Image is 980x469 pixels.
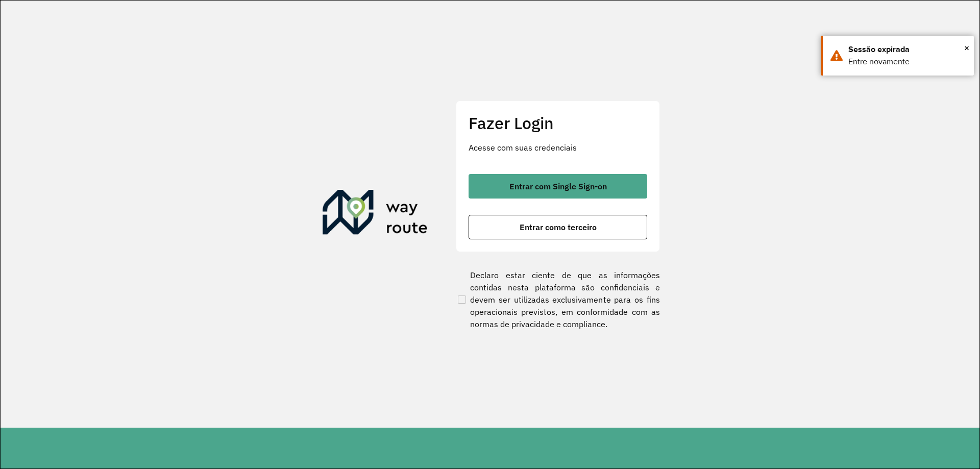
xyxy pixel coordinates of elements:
p: Acesse com suas credenciais [469,141,647,154]
div: Sessão expirada [848,43,966,56]
img: Roteirizador AmbevTech [323,190,428,239]
span: Entrar com Single Sign-on [509,182,607,190]
button: Close [964,40,969,56]
h2: Fazer Login [469,113,647,133]
button: button [469,174,647,199]
span: × [964,40,969,56]
div: Entre novamente [848,56,966,68]
button: button [469,215,647,239]
span: Entrar como terceiro [520,223,597,231]
label: Declaro estar ciente de que as informações contidas nesta plataforma são confidenciais e devem se... [456,269,660,330]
